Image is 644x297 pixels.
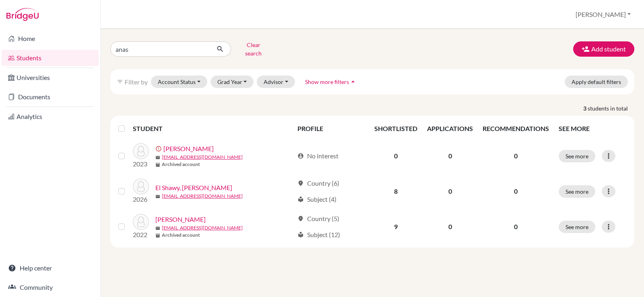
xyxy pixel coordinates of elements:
[117,78,123,85] i: filter_list
[297,180,304,186] span: location_on
[297,215,304,222] span: location_on
[559,185,595,198] button: See more
[155,215,206,224] a: [PERSON_NAME]
[588,104,634,113] span: students in total
[2,260,99,276] a: Help center
[369,174,422,209] td: 8
[162,224,243,231] a: [EMAIL_ADDRESS][DOMAIN_NAME]
[297,230,340,240] div: Subject (12)
[211,76,254,88] button: Grad Year
[231,39,276,59] button: Clear search
[2,70,99,86] a: Universities
[297,214,339,223] div: Country (5)
[2,31,99,47] a: Home
[483,151,549,161] p: 0
[110,41,210,57] input: Find student by name...
[155,155,160,160] span: mail
[478,119,554,138] th: RECOMMENDATIONS
[133,119,293,138] th: STUDENT
[2,279,99,295] a: Community
[422,209,478,244] td: 0
[369,209,422,244] td: 9
[293,119,369,138] th: PROFILE
[163,144,214,154] a: [PERSON_NAME]
[133,230,149,240] p: 2022
[305,78,349,85] span: Show more filters
[583,104,588,113] strong: 3
[369,119,422,138] th: SHORTLISTED
[6,8,39,21] img: Bridge-U
[155,145,163,152] span: error_outline
[151,76,207,88] button: Account Status
[572,7,634,22] button: [PERSON_NAME]
[2,109,99,125] a: Analytics
[133,143,149,159] img: Abo Bakr, Anas
[162,193,243,200] a: [EMAIL_ADDRESS][DOMAIN_NAME]
[422,174,478,209] td: 0
[565,76,628,88] button: Apply default filters
[349,78,357,86] i: arrow_drop_up
[369,138,422,174] td: 0
[155,162,160,167] span: inventory_2
[155,194,160,199] span: mail
[133,159,149,169] p: 2023
[422,138,478,174] td: 0
[483,186,549,196] p: 0
[422,119,478,138] th: APPLICATIONS
[2,50,99,66] a: Students
[554,119,631,138] th: SEE MORE
[133,214,149,230] img: Sedky, Anastasia
[298,76,364,88] button: Show more filtersarrow_drop_up
[297,178,339,188] div: Country (6)
[297,151,339,161] div: No interest
[155,226,160,231] span: mail
[125,78,148,86] span: Filter by
[162,154,243,161] a: [EMAIL_ADDRESS][DOMAIN_NAME]
[155,183,232,193] a: El Shawy, [PERSON_NAME]
[297,195,336,204] div: Subject (4)
[133,178,149,195] img: El Shawy, Anas
[162,231,200,239] b: Archived account
[162,161,200,168] b: Archived account
[483,222,549,231] p: 0
[559,221,595,233] button: See more
[297,153,304,159] span: account_circle
[155,233,160,238] span: inventory_2
[257,76,295,88] button: Advisor
[559,150,595,162] button: See more
[573,41,634,57] button: Add student
[133,195,149,204] p: 2026
[2,89,99,105] a: Documents
[297,196,304,203] span: local_library
[297,231,304,238] span: local_library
